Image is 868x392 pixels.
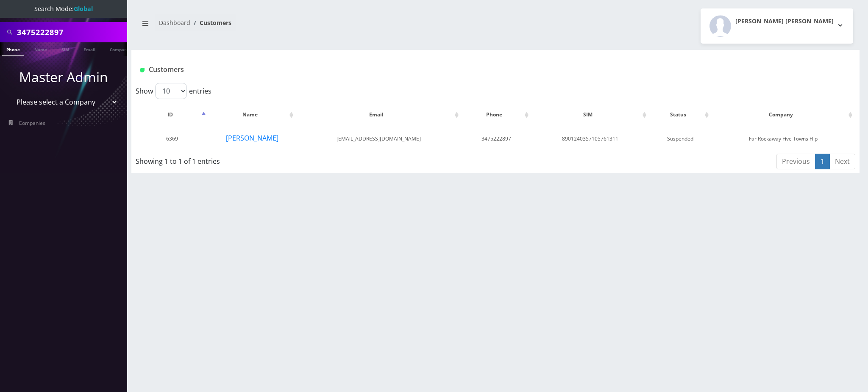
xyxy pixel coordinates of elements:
td: Suspended [649,128,711,149]
th: Name: activate to sort column ascending [209,102,295,127]
a: Dashboard [159,19,190,27]
th: Status: activate to sort column ascending [649,102,711,127]
li: Customers [190,18,231,27]
td: 3475222897 [462,128,531,149]
a: 1 [815,154,830,169]
a: Company [106,42,134,55]
td: 8901240357105761311 [531,128,648,149]
button: [PERSON_NAME] [PERSON_NAME] [701,8,853,44]
strong: Global [74,5,93,13]
th: Phone: activate to sort column ascending [462,102,531,127]
select: Showentries [155,83,187,99]
th: Company: activate to sort column ascending [712,102,854,127]
h2: [PERSON_NAME] [PERSON_NAME] [735,18,834,25]
td: [EMAIL_ADDRESS][DOMAIN_NAME] [296,128,461,149]
th: Email: activate to sort column ascending [296,102,461,127]
button: [PERSON_NAME] [225,133,279,144]
a: Phone [2,42,24,56]
td: 6369 [136,128,208,149]
label: Show entries [136,83,211,99]
a: SIM [57,42,73,55]
td: Far Rockaway Five Towns Flip [712,128,854,149]
th: ID: activate to sort column descending [136,102,208,127]
input: Search All Companies [17,24,125,40]
th: SIM: activate to sort column ascending [531,102,648,127]
a: Email [79,42,100,55]
a: Name [30,42,51,55]
div: Showing 1 to 1 of 1 entries [136,153,429,166]
h1: Customers [140,66,730,74]
nav: breadcrumb [138,14,489,38]
span: Search Mode: [34,5,93,13]
a: Next [829,154,855,169]
a: Previous [776,154,815,169]
span: Companies [19,119,45,127]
